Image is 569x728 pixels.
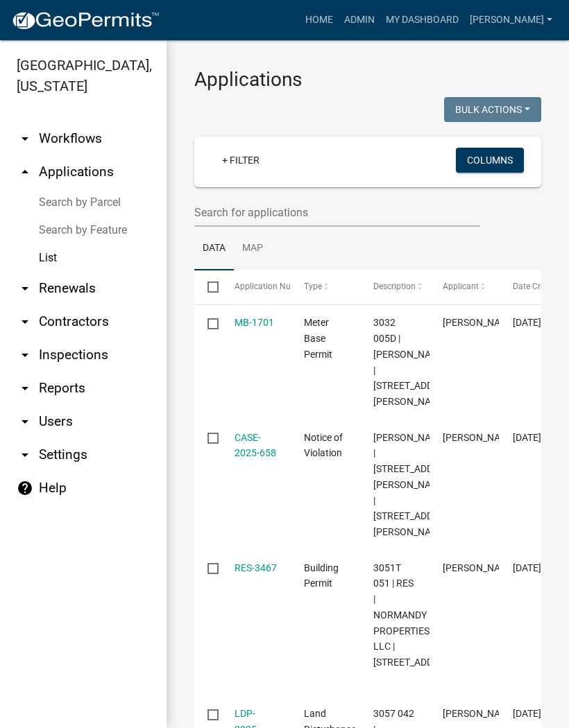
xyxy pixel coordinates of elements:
a: [PERSON_NAME] [464,7,558,33]
span: 09/17/2025 [513,317,541,328]
span: 09/17/2025 [513,562,541,573]
input: Search for applications [194,198,480,227]
span: Art Wlochowski [443,432,517,443]
a: + Filter [211,148,271,173]
datatable-header-cell: Select [194,270,221,304]
datatable-header-cell: Date Created [499,270,568,304]
i: arrow_drop_down [17,130,33,147]
span: 3051T 051 | RES | NORMANDY PROPERTIES LLC | 209 FERN DR [373,562,459,668]
i: arrow_drop_down [17,347,33,363]
span: 3032 005D | JOHN T HILL | 650 SAM HILL RD [373,317,459,407]
span: Building Permit [304,562,339,589]
span: Applicant [443,281,479,291]
a: Admin [339,7,380,33]
a: Home [300,7,339,33]
i: arrow_drop_down [17,280,33,297]
button: Bulk Actions [444,97,541,122]
span: KEVIN ECHOLS [443,708,517,719]
span: 09/17/2025 [513,432,541,443]
a: MB-1701 [235,317,274,328]
span: John T Hill [443,317,517,328]
span: Type [304,281,322,291]
h3: Applications [194,68,541,92]
a: Data [194,227,234,271]
datatable-header-cell: Type [291,270,360,304]
a: CASE-2025-658 [235,432,276,459]
a: RES-3467 [235,562,277,573]
button: Columns [456,148,524,173]
i: arrow_drop_up [17,164,33,180]
span: Notice of Violation [304,432,343,459]
span: Date Created [513,281,561,291]
span: WILLIAM J FAIN | 235 BURGESS RD | ELLIJAY, GA 30540 | 235 BURGESS RD [373,432,459,538]
datatable-header-cell: Application Number [221,270,290,304]
i: arrow_drop_down [17,313,33,330]
i: arrow_drop_down [17,380,33,397]
i: arrow_drop_down [17,413,33,430]
span: Description [373,281,416,291]
i: help [17,480,33,496]
datatable-header-cell: Applicant [430,270,499,304]
span: JOHN HRITZ [443,562,517,573]
span: Meter Base Permit [304,317,332,360]
datatable-header-cell: Description [360,270,430,304]
span: Application Number [235,281,310,291]
a: My Dashboard [380,7,464,33]
span: 09/17/2025 [513,708,541,719]
a: Map [234,227,271,271]
i: arrow_drop_down [17,447,33,463]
